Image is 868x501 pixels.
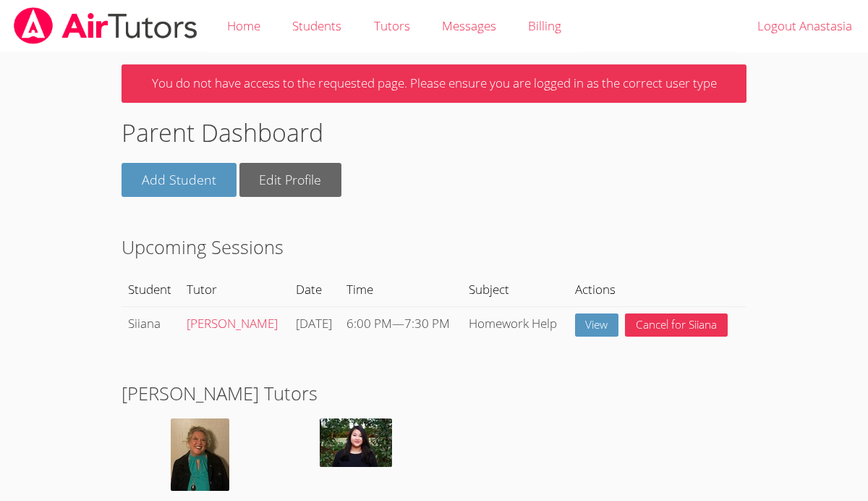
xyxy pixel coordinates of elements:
p: You do not have access to the requested page. Please ensure you are logged in as the correct user... [122,64,746,103]
h2: Upcoming Sessions [122,233,746,261]
a: Add Student [122,163,237,197]
span: 6:00 PM [346,315,392,332]
img: IMG_0561.jpeg [320,418,392,467]
div: — [346,313,456,334]
th: Date [289,273,341,306]
h1: Parent Dashboard [122,114,746,151]
th: Subject [463,273,569,306]
button: Cancel for Siiana [625,313,728,337]
th: Time [341,273,463,306]
a: [PERSON_NAME] [187,315,278,332]
th: Tutor [180,273,289,306]
th: Actions [569,273,746,306]
img: IMG_0043.jpeg [171,418,229,491]
a: Edit Profile [239,163,342,197]
h2: [PERSON_NAME] Tutors [122,379,746,407]
img: airtutors_banner-c4298cdbf04f3fff15de1276eac7730deb9818008684d7c2e4769d2f7ddbe033.png [12,7,199,44]
td: Siiana [122,306,180,343]
a: View [575,313,619,337]
td: Homework Help [463,306,569,343]
div: [DATE] [296,313,335,334]
span: 7:30 PM [404,315,450,332]
span: Messages [442,17,496,34]
th: Student [122,273,180,306]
